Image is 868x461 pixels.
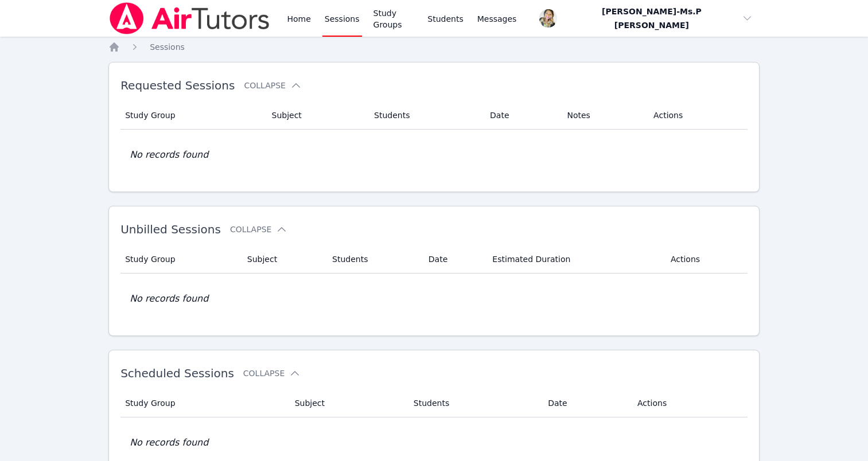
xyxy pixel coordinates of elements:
[647,101,748,130] th: Actions
[664,245,748,274] th: Actions
[367,101,483,130] th: Students
[485,245,664,274] th: Estimated Duration
[630,389,748,417] th: Actions
[120,245,240,274] th: Study Group
[150,42,185,52] span: Sessions
[120,366,234,380] span: Scheduled Sessions
[108,41,760,53] nav: Breadcrumb
[120,389,288,417] th: Study Group
[244,80,301,91] button: Collapse
[243,368,301,379] button: Collapse
[230,224,287,235] button: Collapse
[120,79,235,92] span: Requested Sessions
[120,101,264,130] th: Study Group
[541,389,630,417] th: Date
[120,130,748,180] td: No records found
[407,389,541,417] th: Students
[483,101,560,130] th: Date
[325,245,422,274] th: Students
[150,41,185,53] a: Sessions
[240,245,325,274] th: Subject
[422,245,486,274] th: Date
[108,2,271,34] img: Air Tutors
[265,101,368,130] th: Subject
[477,13,517,25] span: Messages
[120,274,748,324] td: No records found
[560,101,647,130] th: Notes
[120,222,221,236] span: Unbilled Sessions
[288,389,407,417] th: Subject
